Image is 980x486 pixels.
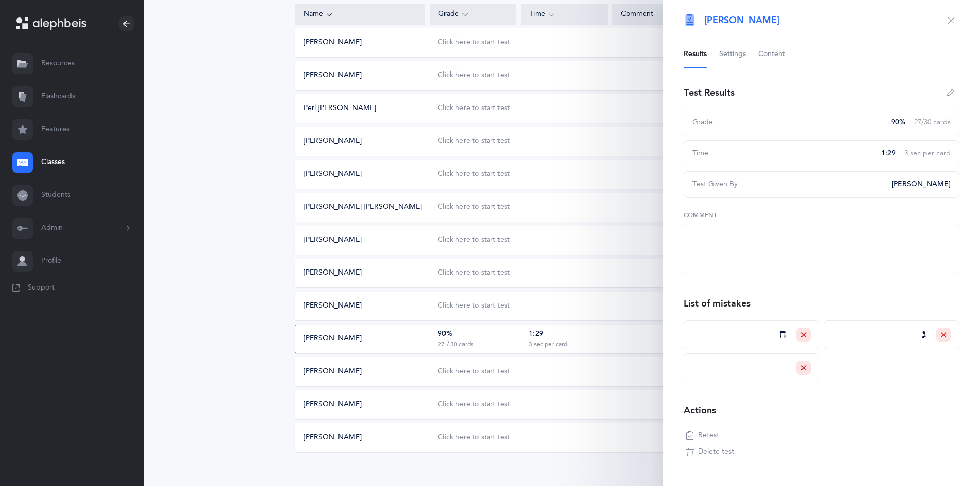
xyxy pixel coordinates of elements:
[28,283,55,293] span: Support
[438,169,510,179] div: Click here to start test
[438,340,473,349] div: 27 / 30 cards
[684,444,736,460] button: Delete test
[304,9,417,20] div: Name
[304,103,376,114] button: Perl [PERSON_NAME]
[438,103,510,114] div: Click here to start test
[438,202,510,212] div: Click here to start test
[684,86,735,99] div: Test Results
[904,149,951,159] span: 3 sec per card
[438,136,510,147] div: Click here to start test
[692,118,885,128] div: Grade
[698,430,719,441] span: Retest
[684,404,716,417] div: Actions
[881,149,896,159] span: 1:29
[438,70,510,81] div: Click here to start test
[779,327,786,344] span: ח
[922,327,926,344] span: ג
[655,359,786,376] span: ב
[438,367,510,377] div: Click here to start test
[684,427,721,444] button: Retest
[304,169,362,179] button: [PERSON_NAME]
[304,70,362,81] button: [PERSON_NAME]
[304,367,362,377] button: [PERSON_NAME]
[684,297,751,310] div: List of mistakes
[719,49,746,60] span: Settings
[892,179,951,190] span: [PERSON_NAME]
[529,340,567,349] div: 3 sec per card
[891,118,905,128] span: 90%
[692,149,875,159] div: Time
[438,301,510,311] div: Click here to start test
[914,118,951,128] span: 27/30 cards
[438,38,510,48] div: Click here to start test
[304,334,362,344] button: [PERSON_NAME]
[304,433,362,443] button: [PERSON_NAME]
[438,400,510,410] div: Click here to start test
[304,301,362,311] button: [PERSON_NAME]
[438,9,508,20] div: Grade
[304,400,362,410] button: [PERSON_NAME]
[758,49,785,60] span: Content
[304,235,362,245] button: [PERSON_NAME]
[304,268,362,278] button: [PERSON_NAME]
[684,210,959,220] label: Comment
[438,329,452,339] div: 90%
[529,329,543,339] div: 1:29
[438,433,510,443] div: Click here to start test
[698,447,734,457] span: Delete test
[304,38,362,48] button: [PERSON_NAME]
[692,179,885,190] div: Test Given By
[529,9,599,20] div: Time
[304,202,422,212] button: [PERSON_NAME] [PERSON_NAME]
[304,136,362,147] button: [PERSON_NAME]
[704,14,779,27] span: [PERSON_NAME]
[621,9,821,20] div: Comment
[438,268,510,278] div: Click here to start test
[438,235,510,245] div: Click here to start test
